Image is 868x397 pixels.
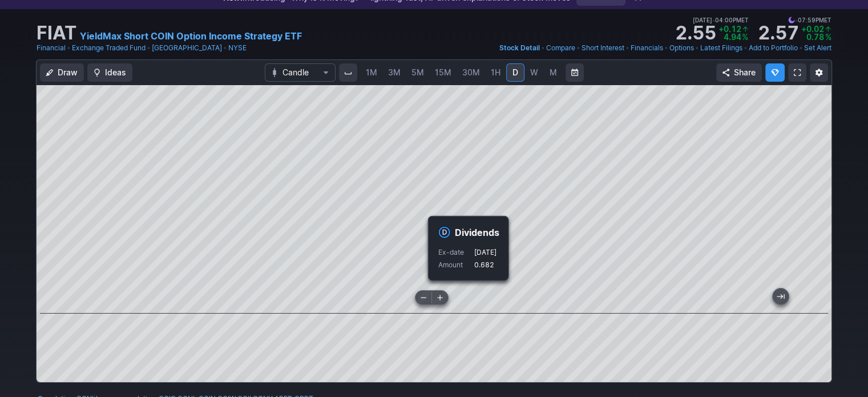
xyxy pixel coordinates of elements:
[799,42,803,54] span: •
[749,42,798,54] a: Add to Portfolio
[37,42,66,54] a: Financial
[58,67,78,78] span: Draw
[582,42,624,54] a: Short Interest
[804,42,831,54] a: Set Alert
[810,63,828,82] button: Chart Settings
[388,67,401,77] span: 3M
[700,43,742,52] span: Latest Filings
[265,63,336,82] button: Chart Type
[773,288,789,304] button: Jump to the most recent bar
[544,63,562,82] a: M
[152,42,222,54] a: [GEOGRAPHIC_DATA]
[744,42,748,54] span: •
[765,63,785,82] button: Explore new features
[795,15,798,25] span: •
[550,67,557,77] span: M
[105,67,126,78] span: Ideas
[457,63,485,82] a: 30M
[383,63,406,82] a: 3M
[37,24,76,42] h1: FIAT
[474,259,496,271] p: 0.682
[411,67,424,77] span: 5M
[455,226,499,239] h4: Dividends
[718,24,741,34] span: +0.12
[712,15,715,25] span: •
[67,42,71,54] span: •
[742,32,748,42] span: %
[87,63,132,82] button: Ideas
[80,29,302,43] a: YieldMax Short COIN Option Income Strategy ETF
[541,42,545,54] span: •
[546,42,575,54] a: Compare
[675,24,716,42] strong: 2.55
[406,63,429,82] a: 5M
[506,63,524,82] a: D
[806,32,824,42] span: 0.78
[625,42,629,54] span: •
[734,67,756,78] span: Share
[576,42,580,54] span: •
[491,67,500,77] span: 1H
[664,42,668,54] span: •
[147,42,151,54] span: •
[669,42,694,54] a: Options
[758,24,799,42] strong: 2.57
[72,42,146,54] a: Exchange Traded Fund
[788,63,806,82] a: Fullscreen
[361,63,382,82] a: 1M
[724,32,741,42] span: 4.94
[801,24,824,34] span: +0.02
[499,42,540,54] a: Stock Detail
[438,247,473,258] p: Ex-date
[428,216,509,281] div: Event
[695,42,699,54] span: •
[339,63,357,82] button: Interval
[693,15,749,25] span: [DATE] 04:00PM ET
[825,32,831,42] span: %
[716,63,762,82] button: Share
[525,63,543,82] a: W
[223,42,227,54] span: •
[40,63,84,82] button: Draw
[415,291,431,304] button: Zoom out
[282,67,318,78] span: Candle
[530,67,538,77] span: W
[462,67,480,77] span: 30M
[438,259,473,271] p: Amount
[512,67,518,77] span: D
[700,42,742,54] a: Latest Filings
[430,63,457,82] a: 15M
[432,291,448,304] button: Zoom in
[474,247,496,258] p: [DATE]
[435,67,451,77] span: 15M
[228,42,247,54] a: NYSE
[499,43,540,52] span: Stock Detail
[788,15,831,25] span: 07:59PM ET
[566,63,584,82] button: Range
[366,67,377,77] span: 1M
[486,63,506,82] a: 1H
[631,42,663,54] a: Financials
